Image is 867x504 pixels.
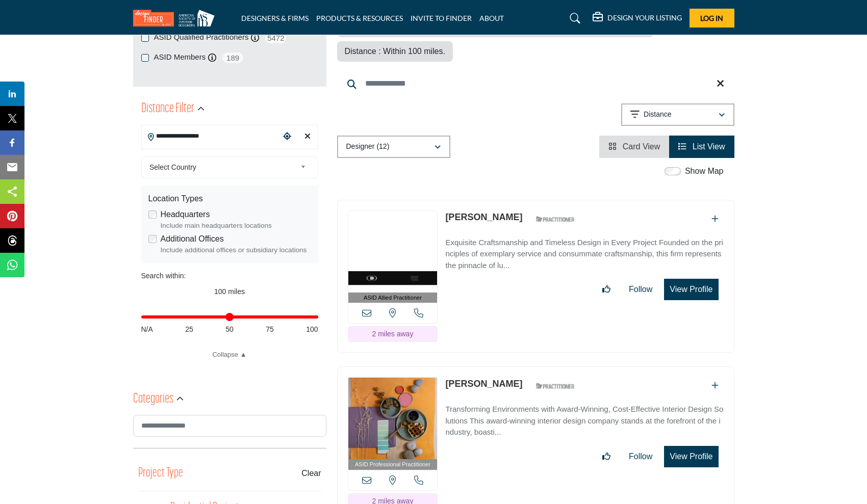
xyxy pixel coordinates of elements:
button: Distance [621,103,734,126]
li: Card View [599,136,669,158]
span: Select Country [149,161,296,173]
a: [PERSON_NAME] [445,212,522,222]
label: Headquarters [161,208,210,221]
label: ASID Qualified Practitioners [154,32,249,43]
input: ASID Qualified Practitioners checkbox [141,34,149,42]
a: PRODUCTS & RESOURCES [316,14,403,22]
input: ASID Members checkbox [141,54,149,62]
a: INVITE TO FINDER [411,14,472,22]
span: 2 miles away [372,330,413,338]
span: ASID Allied Practitioner [364,294,422,302]
input: Search Location [142,126,279,146]
span: Distance : Within 100 miles. [345,47,445,56]
a: Transforming Environments with Award-Winning, Cost-Effective Interior Design Solutions This award... [445,397,723,438]
img: ASID Qualified Practitioners Badge Icon [532,213,578,226]
h2: Distance Filter [141,100,194,118]
button: Follow [622,446,659,467]
span: 189 [221,51,244,64]
div: Clear search location [300,126,315,148]
span: Card View [623,142,660,151]
span: 50 [225,324,234,335]
p: Distance [644,110,671,120]
a: ASID Allied Practitioner [348,211,438,303]
li: List View [669,136,734,158]
p: David Berg [445,210,522,224]
a: View List [678,142,725,151]
span: 25 [185,324,193,335]
span: List View [693,142,725,151]
p: Transforming Environments with Award-Winning, Cost-Effective Interior Design Solutions This award... [445,404,723,438]
button: Designer (12) [337,136,450,158]
h2: Categories [133,390,173,409]
span: ASID Professional Practitioner [355,460,430,469]
a: Collapse ▲ [141,350,318,360]
p: Lisa Cini [445,377,522,391]
button: View Profile [664,446,718,467]
button: Like listing [596,446,617,467]
img: ASID Qualified Practitioners Badge Icon [532,380,578,392]
span: 5472 [264,32,287,44]
h5: DESIGN YOUR LISTING [607,13,682,22]
a: Exquisite Craftsmanship and Timeless Design in Every Project Founded on the principles of exempla... [445,231,723,272]
a: ASID Professional Practitioner [348,378,438,470]
span: 100 miles [214,287,245,296]
a: Search [560,10,587,26]
a: Add To List [711,381,719,390]
span: N/A [141,324,153,335]
span: 75 [266,324,274,335]
span: 100 [306,324,318,335]
button: Follow [622,279,659,300]
button: Log In [690,9,734,28]
a: Add To List [711,215,719,223]
button: Like listing [596,279,617,300]
label: Additional Offices [161,233,224,245]
input: Search Keyword [337,71,734,96]
a: [PERSON_NAME] [445,379,522,389]
label: Show Map [685,165,724,177]
a: DESIGNERS & FIRMS [241,14,309,22]
p: Designer (12) [346,142,390,152]
button: Project Type [138,464,183,483]
p: Exquisite Craftsmanship and Timeless Design in Every Project Founded on the principles of exempla... [445,237,723,272]
img: Lisa Cini [348,378,438,459]
div: Choose your current location [279,126,295,148]
div: Include additional offices or subsidiary locations [161,245,311,255]
buton: Clear [301,467,321,480]
img: David Berg [348,211,438,293]
img: Site Logo [133,10,220,26]
input: Search Category [133,415,326,437]
a: View Card [608,142,660,151]
span: Log In [700,14,723,22]
label: ASID Members [154,51,206,63]
div: Location Types [148,193,311,205]
button: View Profile [664,279,718,300]
a: ABOUT [479,14,504,22]
div: DESIGN YOUR LISTING [593,12,682,24]
div: Include main headquarters locations [161,221,311,231]
div: Search within: [141,271,318,281]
